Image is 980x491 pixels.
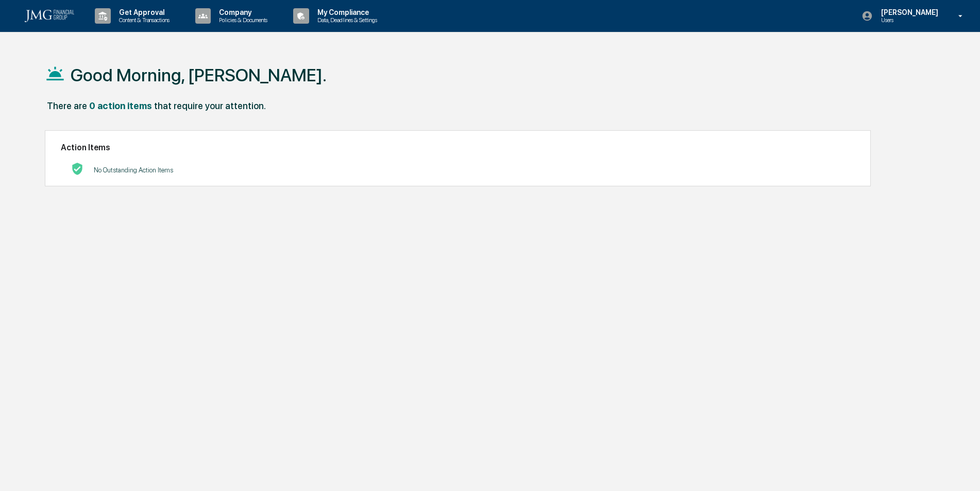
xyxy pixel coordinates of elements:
[111,16,175,24] p: Content & Transactions
[873,16,943,24] p: Users
[25,10,74,22] img: logo
[309,8,382,16] p: My Compliance
[71,163,83,175] img: No Actions logo
[71,65,327,85] h1: Good Morning, [PERSON_NAME].
[94,166,173,174] p: No Outstanding Action Items
[873,8,943,16] p: [PERSON_NAME]
[61,143,855,152] h2: Action Items
[111,8,175,16] p: Get Approval
[89,100,152,111] div: 0 action items
[47,100,87,111] div: There are
[211,16,273,24] p: Policies & Documents
[211,8,273,16] p: Company
[154,100,266,111] div: that require your attention.
[309,16,382,24] p: Data, Deadlines & Settings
